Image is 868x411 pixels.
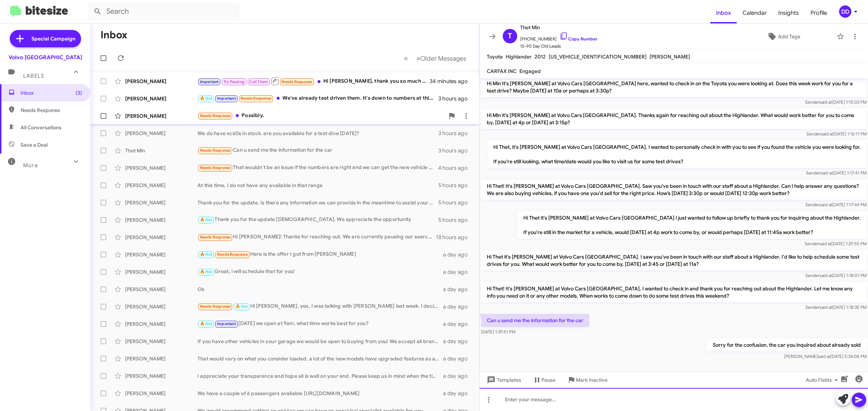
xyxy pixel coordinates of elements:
[443,303,473,310] div: a day ago
[527,373,561,386] button: Pause
[576,373,608,386] span: Mark Inactive
[443,320,473,328] div: a day ago
[217,96,236,101] span: Important
[549,53,647,60] span: [US_VEHICLE_IDENTIFICATION_NUMBER]
[806,373,841,386] span: Auto Fields
[197,338,443,345] div: If you have other vehicles in your garage we would be open to buying from you! We accept all bran...
[506,53,532,60] span: Highlander
[10,30,81,47] a: Special Campaign
[805,241,867,246] span: Sender [DATE] 1:29:55 PM
[200,165,231,170] span: Needs Response
[561,373,613,386] button: Mark Inactive
[125,390,197,397] div: [PERSON_NAME]
[200,96,212,101] span: 🔥 Hot
[710,3,737,23] a: Inbox
[197,250,443,259] div: Here is the offer I got from [PERSON_NAME]
[485,373,521,386] span: Templates
[481,314,589,327] p: Can u send me the information for the car
[125,130,197,137] div: [PERSON_NAME]
[784,354,867,359] span: [PERSON_NAME] [DATE] 5:34:08 PM
[520,32,597,43] span: [PHONE_NUMBER]
[430,78,473,85] div: 34 minutes ago
[420,55,466,62] span: Older Messages
[443,390,473,397] div: a day ago
[839,5,851,18] div: DD
[438,199,473,206] div: 5 hours ago
[508,30,512,42] span: T
[807,131,867,137] span: Sender [DATE] 1:16:11 PM
[197,77,430,86] div: Hi [PERSON_NAME], thank you so much for your assistance! However, we have bought a Volvo elsewher...
[820,273,832,278] span: said at
[224,79,244,84] span: Try Pausing
[197,286,443,293] div: Ok
[518,211,867,239] p: Hi Thet it's [PERSON_NAME] at Volvo Cars [GEOGRAPHIC_DATA] I just wanted to follow up briefly to ...
[101,29,127,41] h1: Inbox
[821,131,833,137] span: said at
[125,251,197,258] div: [PERSON_NAME]
[125,320,197,328] div: [PERSON_NAME]
[481,250,867,271] p: Hi Thet it's [PERSON_NAME] at Volvo Cars [GEOGRAPHIC_DATA]. I saw you've been in touch with our s...
[481,329,515,334] span: [DATE] 1:39:51 PM
[21,124,61,131] span: All Conversations
[443,251,473,258] div: a day ago
[535,53,546,60] span: 2012
[200,321,212,326] span: 🔥 Hot
[125,78,197,85] div: [PERSON_NAME]
[200,235,231,239] span: Needs Response
[197,390,443,397] div: We have a couple of 6 passengers available [URL][DOMAIN_NAME]
[125,112,197,120] div: [PERSON_NAME]
[125,355,197,362] div: [PERSON_NAME]
[197,130,438,137] div: We do have xc60s in stock. are you available for a test dive [DATE]?
[125,147,197,154] div: Thet Min
[21,89,82,96] span: Inbox
[197,302,443,311] div: Hi [PERSON_NAME], yes, I was talking with [PERSON_NAME] last week. I decided to wait a little bit...
[707,338,867,351] p: Sorry for the confusion, the car you inquired about already sold
[125,338,197,345] div: [PERSON_NAME]
[125,303,197,310] div: [PERSON_NAME]
[197,199,438,206] div: Thank you for the update. Is there any information we can provide in the meantime to assist your ...
[773,3,805,23] span: Insights
[197,233,436,241] div: Hi [PERSON_NAME]! Thanks for reaching out. We are currently pausing our search. for a new car. I ...
[125,95,197,102] div: [PERSON_NAME]
[488,140,867,168] p: Hi Thet, it's [PERSON_NAME] at Volvo Cars [GEOGRAPHIC_DATA]. I wanted to personally check in with...
[400,51,412,66] button: Previous
[805,304,867,310] span: Sender [DATE] 1:18:35 PM
[481,282,867,302] p: Hi Thet! It's [PERSON_NAME] at Volvo Cars [GEOGRAPHIC_DATA]. I wanted to check in and thank you f...
[487,53,503,60] span: Toyota
[400,51,471,66] nav: Page navigation example
[21,107,82,114] span: Needs Response
[481,179,867,200] p: Hi Thet! It's [PERSON_NAME] at Volvo Cars [GEOGRAPHIC_DATA]. Saw you've been in touch with our st...
[778,30,800,43] span: Add Tags
[125,199,197,206] div: [PERSON_NAME]
[820,170,833,176] span: said at
[737,3,773,23] a: Calendar
[520,43,597,50] span: 15-90 Day Old Leads
[412,51,471,66] button: Next
[559,36,597,42] a: Copy Number
[125,268,197,276] div: [PERSON_NAME]
[249,79,268,84] span: Call Them
[76,89,82,96] span: (3)
[819,99,832,105] span: said at
[481,77,867,97] p: Hi Min It's [PERSON_NAME] at Volvo Cars [GEOGRAPHIC_DATA] here, wanted to check in on the Toyota ...
[806,170,867,176] span: Sender [DATE] 1:17:41 PM
[443,268,473,276] div: a day ago
[819,241,831,246] span: said at
[197,355,443,362] div: That would vary on what you consider loaded, a lot of the new models have upgraded features as a ...
[21,141,48,148] span: Save a Deal
[197,164,438,172] div: That wouldn't be an issue if the numbers are right and we can get the new vehicle over to me quickly
[519,68,541,74] span: Engaged
[200,304,231,309] span: Needs Response
[480,373,527,386] button: Templates
[818,354,830,359] span: said at
[436,234,473,241] div: 18 hours ago
[197,146,438,155] div: Can u send me the information for the car
[197,372,443,380] div: I appreciate your transparence and hope all is well on your end. Please keep us in mind when the ...
[438,130,473,137] div: 3 hours ago
[481,109,867,129] p: Hi Min it's [PERSON_NAME] at Volvo Cars [GEOGRAPHIC_DATA]. Thanks again for reaching out about th...
[438,182,473,189] div: 5 hours ago
[197,268,443,276] div: Great, i will schedule that for you!
[200,79,219,84] span: Important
